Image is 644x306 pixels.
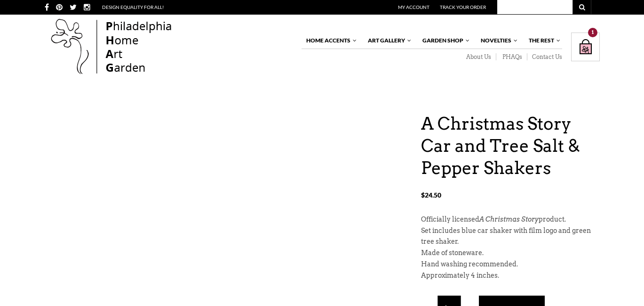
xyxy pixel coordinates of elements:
[302,33,358,49] a: Home Accents
[418,33,470,49] a: Garden Shop
[421,214,600,225] p: Officially licensed product.
[588,28,597,37] div: 1
[524,33,561,49] a: The Rest
[421,191,441,199] bdi: 24.50
[363,33,412,49] a: Art Gallery
[421,259,600,270] p: Hand washing recommended.
[527,53,562,61] a: Contact Us
[421,191,425,199] span: $
[496,53,527,61] a: PHAQs
[476,33,518,49] a: Novelties
[460,53,496,61] a: About Us
[421,270,600,281] p: Approximately 4 inches.
[421,248,600,259] p: Made of stoneware.
[398,4,429,10] a: My Account
[479,215,539,223] em: A Christmas Story
[421,225,600,248] p: Set includes blue car shaker with film logo and green tree shaker.
[421,113,600,179] h1: A Christmas Story Car and Tree Salt & Pepper Shakers
[440,4,486,10] a: Track Your Order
